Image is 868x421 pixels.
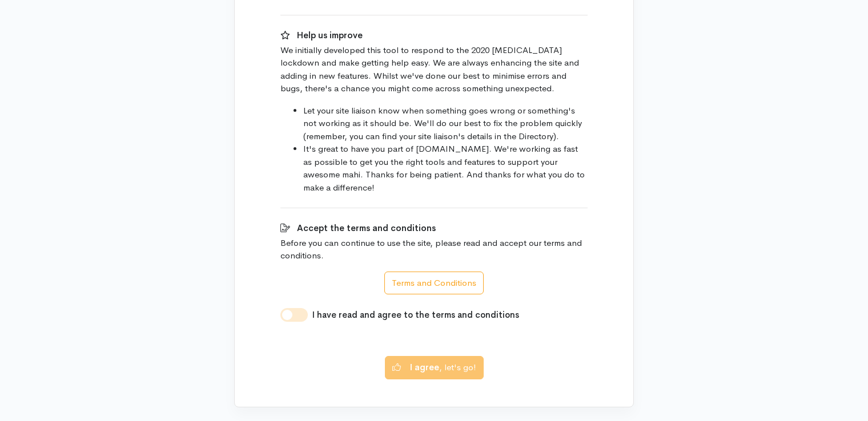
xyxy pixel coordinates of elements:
[312,309,519,322] label: I have read and agree to the terms and conditions
[297,30,363,41] b: Help us improve
[303,143,588,194] li: It's great to have you part of [DOMAIN_NAME]. We're working as fast as possible to get you the ri...
[280,237,588,262] p: Before you can continue to use the site, please read and accept our terms and conditions.
[303,104,588,143] li: Let your site liaison know when something goes wrong or something's not working as it should be. ...
[297,222,436,233] b: Accept the terms and conditions
[384,272,484,295] button: Terms and Conditions
[280,44,588,95] p: We initially developed this tool to respond to the 2020 [MEDICAL_DATA] lockdown and make getting ...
